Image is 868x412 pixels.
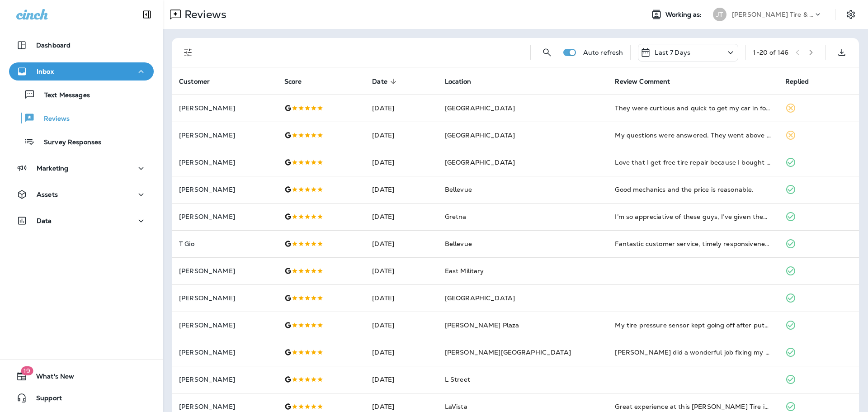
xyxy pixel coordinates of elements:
[35,138,101,147] p: Survey Responses
[445,348,571,356] span: [PERSON_NAME][GEOGRAPHIC_DATA]
[365,95,437,122] td: [DATE]
[615,158,771,167] div: Love that I get free tire repair because I bought the tires there. So now getting brakes done.
[179,294,270,302] p: [PERSON_NAME]
[179,77,222,85] span: Customer
[9,367,154,385] button: 19What's New
[445,294,515,302] span: [GEOGRAPHIC_DATA]
[9,159,154,177] button: Marketing
[37,191,58,198] p: Assets
[9,36,154,54] button: Dashboard
[615,131,771,140] div: My questions were answered. They went above and beyond to help me understand my situation, and th...
[181,8,226,21] p: Reviews
[9,62,154,81] button: Inbox
[615,348,771,357] div: Jensen did a wonderful job fixing my tire that had a nail in it
[445,77,483,85] span: Location
[179,213,270,220] p: [PERSON_NAME]
[284,78,302,85] span: Score
[365,122,437,149] td: [DATE]
[785,77,821,85] span: Replied
[615,402,771,411] div: Great experience at this Jensen Tire in LaVista. Bought four new tires for my Cadillac today. Gre...
[372,78,387,85] span: Date
[179,104,270,112] p: [PERSON_NAME]
[615,185,771,194] div: Good mechanics and the price is reasonable.
[372,77,399,85] span: Date
[615,212,771,221] div: I’m so appreciative of these guys, I’ve given them 2 opportunities to charge me for checking thin...
[9,212,154,230] button: Data
[284,77,314,85] span: Score
[179,267,270,275] p: [PERSON_NAME]
[445,403,467,411] span: LaVista
[655,49,690,56] p: Last 7 Days
[365,230,437,257] td: [DATE]
[365,312,437,339] td: [DATE]
[37,68,54,75] p: Inbox
[785,78,809,85] span: Replied
[615,239,771,248] div: Fantastic customer service, timely responsiveness, and quality work is the hallmark of Bellevue J...
[37,165,68,172] p: Marketing
[365,203,437,230] td: [DATE]
[21,366,33,375] span: 19
[615,78,670,85] span: Review Comment
[445,104,515,112] span: [GEOGRAPHIC_DATA]
[445,267,484,275] span: East Military
[134,5,160,24] button: Collapse Sidebar
[538,43,556,62] button: Search Reviews
[9,109,154,128] button: Reviews
[445,185,472,194] span: Bellevue
[179,132,270,139] p: [PERSON_NAME]
[445,213,467,221] span: Gretna
[365,257,437,284] td: [DATE]
[365,284,437,312] td: [DATE]
[179,159,270,166] p: [PERSON_NAME]
[9,389,154,407] button: Support
[833,43,851,62] button: Export as CSV
[445,78,471,85] span: Location
[179,240,270,247] p: T Gio
[35,91,90,100] p: Text Messages
[179,403,270,410] p: [PERSON_NAME]
[445,131,515,139] span: [GEOGRAPHIC_DATA]
[179,322,270,329] p: [PERSON_NAME]
[365,176,437,203] td: [DATE]
[27,373,74,384] span: What's New
[35,115,70,123] p: Reviews
[9,85,154,104] button: Text Messages
[179,349,270,356] p: [PERSON_NAME]
[9,132,154,151] button: Survey Responses
[843,6,859,23] button: Settings
[179,186,270,193] p: [PERSON_NAME]
[27,394,62,405] span: Support
[179,376,270,383] p: [PERSON_NAME]
[732,11,813,18] p: [PERSON_NAME] Tire & Auto
[365,366,437,393] td: [DATE]
[445,375,470,384] span: L Street
[615,321,771,330] div: My tire pressure sensor kept going off after putting air in my tire multiple times so I decided t...
[365,339,437,366] td: [DATE]
[179,78,210,85] span: Customer
[583,49,623,56] p: Auto refresh
[37,217,52,224] p: Data
[365,149,437,176] td: [DATE]
[615,77,682,85] span: Review Comment
[713,8,726,21] div: JT
[445,240,472,248] span: Bellevue
[665,11,704,19] span: Working as:
[445,321,519,329] span: [PERSON_NAME] Plaza
[615,104,771,113] div: They were curtious and quick to get my car in for a tire repair? Detailed on what was going to be...
[753,49,788,56] div: 1 - 20 of 146
[36,42,71,49] p: Dashboard
[445,158,515,166] span: [GEOGRAPHIC_DATA]
[179,43,197,62] button: Filters
[9,185,154,204] button: Assets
